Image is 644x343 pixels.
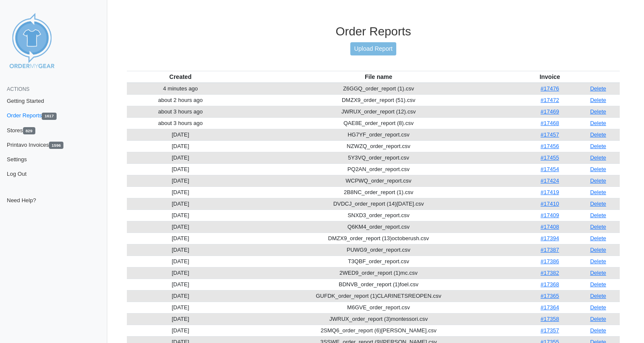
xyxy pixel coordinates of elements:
[127,175,234,186] td: [DATE]
[590,327,606,334] a: Delete
[590,120,606,126] a: Delete
[590,235,606,241] a: Delete
[590,224,606,230] a: Delete
[541,85,559,92] a: #17476
[234,325,524,336] td: 2SMQ6_order_report (6)[PERSON_NAME].csv
[541,212,559,218] a: #17409
[234,152,524,163] td: 5Y3VQ_order_report.csv
[127,94,234,106] td: about 2 hours ago
[590,304,606,311] a: Delete
[127,198,234,209] td: [DATE]
[541,189,559,195] a: #17419
[541,154,559,161] a: #17455
[127,267,234,279] td: [DATE]
[127,256,234,267] td: [DATE]
[234,256,524,267] td: T3QBF_order_report.csv
[541,316,559,322] a: #17358
[234,267,524,279] td: 2WED9_order_report (1)mc.csv
[541,258,559,265] a: #17386
[127,83,234,95] td: 4 minutes ago
[590,143,606,149] a: Delete
[234,209,524,221] td: SNXD3_order_report.csv
[127,163,234,175] td: [DATE]
[234,221,524,233] td: Q6KM4_order_report.csv
[234,163,524,175] td: PQ2AN_order_report.csv
[234,140,524,152] td: NZWZQ_order_report.csv
[590,97,606,103] a: Delete
[127,290,234,302] td: [DATE]
[234,83,524,95] td: Z6GGQ_order_report (1).csv
[7,86,29,92] span: Actions
[590,108,606,115] a: Delete
[127,325,234,336] td: [DATE]
[127,244,234,256] td: [DATE]
[127,129,234,140] td: [DATE]
[127,209,234,221] td: [DATE]
[234,313,524,325] td: JWRUX_order_report (3)montessori.csv
[350,42,396,55] a: Upload Report
[234,290,524,302] td: GUFDK_order_report (1)CLARINETSREOPEN.csv
[590,177,606,184] a: Delete
[127,24,620,39] h3: Order Reports
[49,142,63,149] span: 1596
[541,201,559,207] a: #17410
[541,166,559,172] a: #17454
[541,293,559,299] a: #17365
[541,108,559,115] a: #17469
[234,233,524,244] td: DMZX9_order_report (13)octoberush.csv
[234,94,524,106] td: DMZX9_order_report (51).csv
[127,233,234,244] td: [DATE]
[541,281,559,288] a: #17368
[541,97,559,103] a: #17472
[590,166,606,172] a: Delete
[234,175,524,186] td: WCPWQ_order_report.csv
[541,224,559,230] a: #17408
[234,244,524,256] td: PUWG9_order_report.csv
[541,247,559,253] a: #17387
[590,316,606,322] a: Delete
[590,201,606,207] a: Delete
[234,129,524,140] td: HG7YF_order_report.csv
[234,106,524,117] td: JWRUX_order_report (12).csv
[127,140,234,152] td: [DATE]
[23,127,35,134] span: 829
[127,302,234,313] td: [DATE]
[234,302,524,313] td: M6GVE_order_report.csv
[590,293,606,299] a: Delete
[590,131,606,138] a: Delete
[234,279,524,290] td: BDNVB_order_report (1)foel.csv
[590,247,606,253] a: Delete
[127,279,234,290] td: [DATE]
[541,177,559,184] a: #17424
[541,120,559,126] a: #17468
[127,221,234,233] td: [DATE]
[127,313,234,325] td: [DATE]
[541,143,559,149] a: #17456
[590,281,606,288] a: Delete
[127,71,234,83] th: Created
[590,154,606,161] a: Delete
[541,270,559,276] a: #17382
[127,152,234,163] td: [DATE]
[541,131,559,138] a: #17457
[590,270,606,276] a: Delete
[127,186,234,198] td: [DATE]
[523,71,576,83] th: Invoice
[234,198,524,209] td: DVDCJ_order_report (14)[DATE].csv
[127,106,234,117] td: about 3 hours ago
[234,186,524,198] td: 2B8NC_order_report (1).csv
[590,189,606,195] a: Delete
[234,117,524,129] td: QAE8E_order_report (8).csv
[234,71,524,83] th: File name
[127,117,234,129] td: about 3 hours ago
[541,235,559,241] a: #17394
[42,113,56,120] span: 1617
[590,85,606,92] a: Delete
[590,258,606,265] a: Delete
[541,327,559,334] a: #17357
[541,304,559,311] a: #17364
[590,212,606,218] a: Delete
